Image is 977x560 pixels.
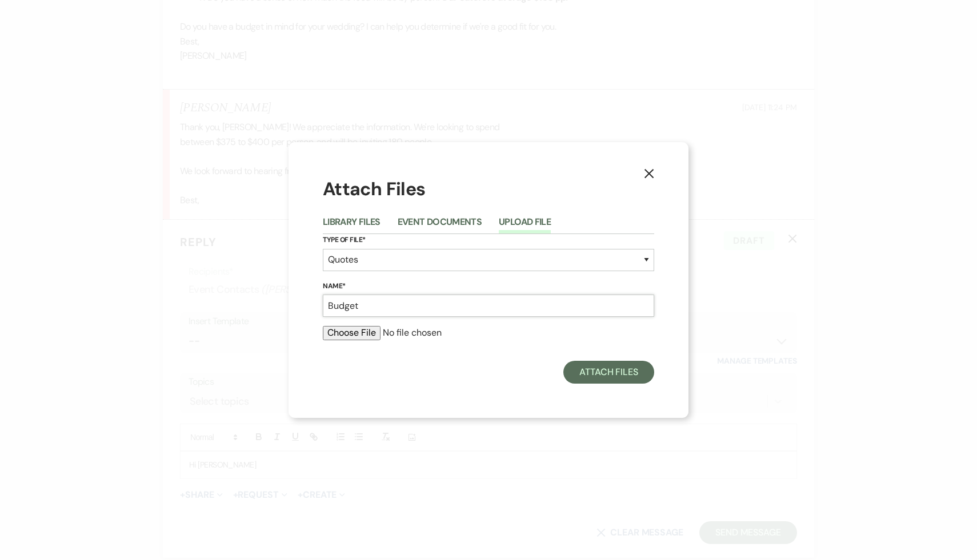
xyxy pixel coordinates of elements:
h1: Attach Files [323,176,654,202]
button: Attach Files [563,361,654,384]
button: Library Files [323,217,381,233]
button: Upload File [499,217,551,233]
label: Type of File* [323,234,654,247]
button: Event Documents [398,217,482,233]
label: Name* [323,280,654,293]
